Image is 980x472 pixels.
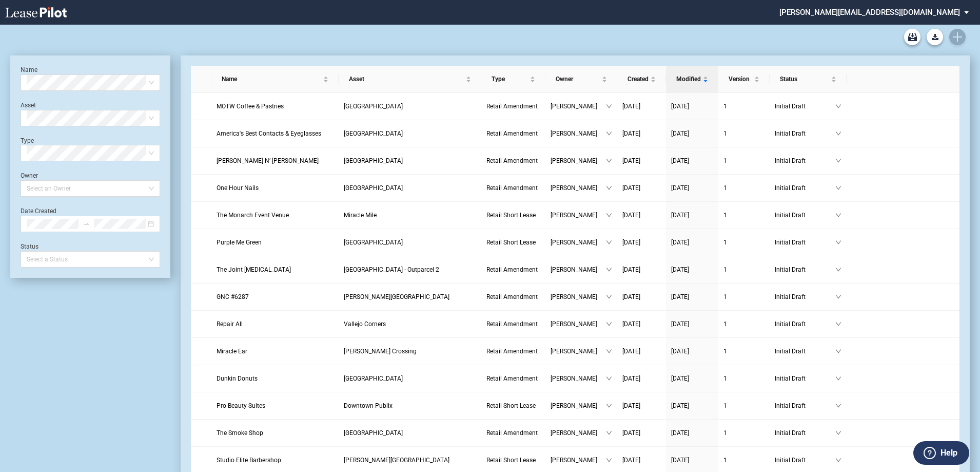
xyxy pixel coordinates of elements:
[217,429,263,437] span: The Smoke Shop
[671,212,689,219] span: [DATE]
[217,348,247,355] span: Miracle Ear
[486,157,538,164] span: Retail Amendment
[21,66,37,73] label: Name
[217,103,284,110] span: MOTW Coffee & Pastries
[217,157,319,164] span: Rick N’ Morty
[622,401,661,411] a: [DATE]
[723,212,727,219] span: 1
[486,265,540,275] a: Retail Amendment
[723,237,765,248] a: 1
[217,373,334,384] a: Dunkin Donuts
[622,184,640,192] span: [DATE]
[940,446,957,460] label: Help
[671,348,689,355] span: [DATE]
[486,128,540,139] a: Retail Amendment
[486,184,538,192] span: Retail Amendment
[344,103,403,110] span: Tinley Park Plaza
[835,457,841,463] span: down
[217,128,334,139] a: America's Best Contacts & Eyeglasses
[486,130,538,137] span: Retail Amendment
[622,265,661,275] a: [DATE]
[606,321,612,327] span: down
[723,210,765,220] a: 1
[606,348,612,354] span: down
[217,183,334,193] a: One Hour Nails
[723,184,727,192] span: 1
[211,66,339,93] th: Name
[775,319,835,329] span: Initial Draft
[835,103,841,109] span: down
[344,210,476,220] a: Miracle Mile
[344,292,476,302] a: [PERSON_NAME][GEOGRAPHIC_DATA]
[671,346,713,356] a: [DATE]
[217,428,334,438] a: The Smoke Shop
[622,266,640,273] span: [DATE]
[723,130,727,137] span: 1
[835,267,841,273] span: down
[775,428,835,438] span: Initial Draft
[671,103,689,110] span: [DATE]
[622,346,661,356] a: [DATE]
[775,455,835,465] span: Initial Draft
[217,156,334,166] a: [PERSON_NAME] N’ [PERSON_NAME]
[723,103,727,110] span: 1
[775,183,835,193] span: Initial Draft
[622,156,661,166] a: [DATE]
[551,210,606,220] span: [PERSON_NAME]
[835,375,841,382] span: down
[344,319,476,329] a: Vallejo Corners
[486,401,540,411] a: Retail Short Lease
[671,265,713,275] a: [DATE]
[217,239,262,246] span: Purple Me Green
[606,294,612,300] span: down
[671,373,713,384] a: [DATE]
[622,428,661,438] a: [DATE]
[622,319,661,329] a: [DATE]
[671,157,689,164] span: [DATE]
[622,373,661,384] a: [DATE]
[551,373,606,384] span: [PERSON_NAME]
[835,294,841,300] span: down
[551,455,606,465] span: [PERSON_NAME]
[671,319,713,329] a: [DATE]
[551,265,606,275] span: [PERSON_NAME]
[486,183,540,193] a: Retail Amendment
[486,266,538,273] span: Retail Amendment
[21,172,38,179] label: Owner
[676,74,701,84] span: Modified
[723,293,727,300] span: 1
[486,212,536,219] span: Retail Short Lease
[835,239,841,246] span: down
[486,103,538,110] span: Retail Amendment
[671,130,689,137] span: [DATE]
[835,321,841,327] span: down
[723,101,765,111] a: 1
[606,375,612,382] span: down
[723,157,727,164] span: 1
[551,156,606,166] span: [PERSON_NAME]
[217,402,265,409] span: Pro Beauty Suites
[671,401,713,411] a: [DATE]
[486,455,540,465] a: Retail Short Lease
[666,66,718,93] th: Modified
[217,319,334,329] a: Repair All
[606,158,612,164] span: down
[344,375,403,382] span: Marco Town Center
[217,265,334,275] a: The Joint [MEDICAL_DATA]
[344,373,476,384] a: [GEOGRAPHIC_DATA]
[622,210,661,220] a: [DATE]
[486,457,536,464] span: Retail Short Lease
[222,74,322,84] span: Name
[671,101,713,111] a: [DATE]
[344,157,403,164] span: Pearland Plaza
[723,183,765,193] a: 1
[606,185,612,191] span: down
[671,457,689,464] span: [DATE]
[344,237,476,248] a: [GEOGRAPHIC_DATA]
[551,428,606,438] span: [PERSON_NAME]
[606,403,612,409] span: down
[617,66,666,93] th: Created
[723,401,765,411] a: 1
[835,348,841,354] span: down
[671,156,713,166] a: [DATE]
